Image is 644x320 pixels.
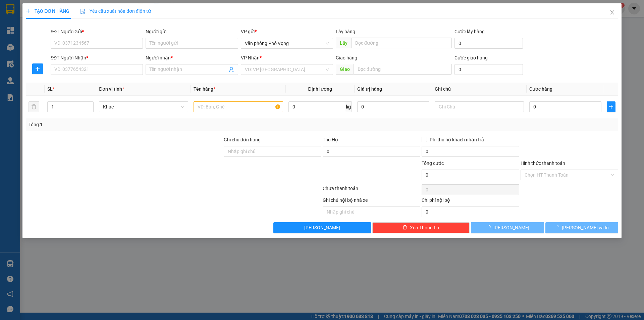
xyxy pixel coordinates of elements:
[241,28,333,35] div: VP gửi
[372,222,470,233] button: deleteXóa Thông tin
[427,136,487,143] span: Phí thu hộ khách nhận trả
[422,161,444,166] span: Tổng cước
[454,64,523,75] input: Cước giao hàng
[194,101,283,112] input: VD: Bàn, Ghế
[51,54,143,61] div: SĐT Người Nhận
[554,225,562,230] span: loading
[471,222,544,233] button: [PERSON_NAME]
[47,86,53,92] span: SL
[336,29,355,34] span: Lấy hàng
[454,55,488,60] label: Cước giao hàng
[354,64,452,75] input: Dọc đường
[241,55,260,60] span: VP Nhận
[435,101,524,112] input: Ghi Chú
[304,224,340,231] span: [PERSON_NAME]
[273,222,371,233] button: [PERSON_NAME]
[80,9,86,14] img: icon
[323,137,338,142] span: Thu Hộ
[26,8,69,14] span: TẠO ĐƠN HÀNG
[336,38,351,48] span: Lấy
[229,67,234,72] span: user-add
[351,38,452,48] input: Dọc đường
[32,63,43,74] button: plus
[336,64,354,75] span: Giao
[322,185,421,196] div: Chưa thanh toán
[245,38,329,48] span: Văn phòng Phố Vọng
[99,86,124,92] span: Đơn vị tính
[33,66,43,72] span: plus
[454,38,523,49] input: Cước lấy hàng
[224,146,321,157] input: Ghi chú đơn hàng
[29,101,39,112] button: delete
[103,102,184,112] span: Khác
[194,86,215,92] span: Tên hàng
[609,10,615,15] span: close
[357,101,429,112] input: 0
[345,101,352,112] span: kg
[336,55,357,60] span: Giao hàng
[486,225,493,230] span: loading
[521,161,565,166] label: Hình thức thanh toán
[432,83,527,96] th: Ghi chú
[422,196,519,207] div: Chi phí nội bộ
[402,225,407,230] span: delete
[26,9,31,13] span: plus
[29,121,249,128] div: Tổng: 1
[603,3,622,22] button: Close
[607,104,615,109] span: plus
[146,28,238,35] div: Người gửi
[562,224,609,231] span: [PERSON_NAME] và In
[146,54,238,61] div: Người nhận
[493,224,529,231] span: [PERSON_NAME]
[357,86,382,92] span: Giá trị hàng
[545,222,618,233] button: [PERSON_NAME] và In
[529,86,552,92] span: Cước hàng
[607,101,615,112] button: plus
[410,224,439,231] span: Xóa Thông tin
[308,86,332,92] span: Định lượng
[80,8,151,14] span: Yêu cầu xuất hóa đơn điện tử
[224,137,261,142] label: Ghi chú đơn hàng
[323,207,420,217] input: Nhập ghi chú
[454,29,485,34] label: Cước lấy hàng
[323,196,420,207] div: Ghi chú nội bộ nhà xe
[51,28,143,35] div: SĐT Người Gửi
